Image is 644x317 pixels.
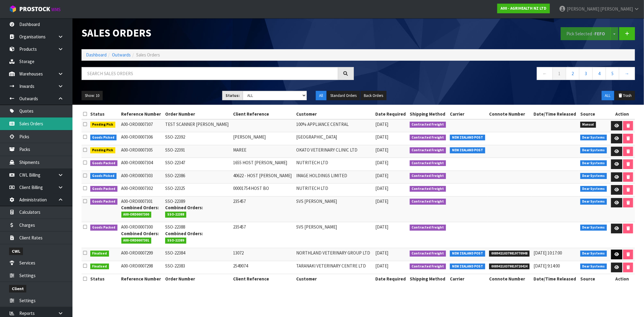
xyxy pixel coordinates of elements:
span: Manual [580,122,596,128]
strong: Combined Orders: [165,231,203,236]
span: Goods Picked [90,135,117,141]
span: NEW ZEALAND POST [450,135,485,141]
button: Standard Orders [327,91,360,101]
span: Finalised [90,251,109,257]
td: A00-ORD0007302 [120,184,164,197]
td: [GEOGRAPHIC_DATA] [295,132,374,145]
td: A00-ORD0007299 [120,248,164,261]
img: cube-alt.png [9,5,17,13]
td: MAREE [232,145,295,158]
a: 4 [592,67,606,80]
span: [DATE] [375,121,388,127]
th: Client Reference [232,109,295,119]
td: [PERSON_NAME] [232,132,295,145]
span: Contracted Freight [410,135,446,141]
td: 235457 [232,196,295,222]
td: NUTRITECH LTD [295,184,374,197]
strong: Combined Orders: [121,205,159,210]
th: Status [89,274,120,283]
th: Reference Number [120,109,164,119]
button: ALL [602,91,614,101]
td: A00-ORD0007306 [120,132,164,145]
a: 3 [579,67,593,80]
h1: Sales Orders [82,27,354,39]
th: Shipping Method [408,109,449,119]
span: Contracted Freight [410,264,446,270]
span: SSO-22389 [165,238,186,244]
td: 235457 [232,222,295,248]
strong: A00 - AGRIHEALTH NZ LTD [501,6,546,11]
td: 1655 HOST [PERSON_NAME] [232,158,295,171]
span: Goods Packed [90,225,118,231]
span: NEW ZEALAND POST [450,251,485,257]
span: CWL [9,248,23,255]
td: IMAGE HOLDINGS LIMITED [295,171,374,184]
span: NEW ZEALAND POST [450,147,485,153]
td: A00-ORD0007301 [120,196,164,222]
th: Action [609,274,635,283]
span: ProStock [19,5,50,13]
span: [PERSON_NAME] [567,6,599,12]
a: A00 - AGRIHEALTH NZ LTD [497,4,550,13]
span: [DATE] [375,185,388,191]
span: Contracted Freight [410,122,446,128]
span: [DATE] [375,173,388,178]
span: [DATE] 9:14:00 [533,263,560,269]
span: Dear Systems [580,186,607,192]
span: Dear Systems [580,160,607,166]
input: Search sales orders [82,67,338,80]
button: Trash [615,91,635,101]
th: Carrier [448,109,488,119]
span: [DATE] [375,147,388,153]
td: A00-ORD0007307 [120,119,164,132]
th: Source [579,274,609,283]
th: Order Number [164,274,232,283]
span: Contracted Freight [410,147,446,153]
span: Contracted Freight [410,225,446,231]
span: 00894210379819720424 [489,264,530,270]
th: Reference Number [120,274,164,283]
a: 1 [553,67,566,80]
span: Dear Systems [580,251,607,257]
span: Dear Systems [580,147,607,153]
td: 40622 - HOST [PERSON_NAME] [232,171,295,184]
strong: FEFO [594,31,605,37]
td: OKATO VETERINARY CLINIC LTD [295,145,374,158]
span: Contracted Freight [410,186,446,192]
td: SSO-22392 [164,132,232,145]
span: Contracted Freight [410,251,446,257]
span: Dear Systems [580,135,607,141]
span: Goods Packed [90,199,118,205]
th: Date/Time Released [532,274,579,283]
th: Client Reference [232,274,295,283]
button: All [316,91,326,101]
strong: Status: [226,93,240,98]
button: Back Orders [360,91,386,101]
td: SSO-22347 [164,158,232,171]
span: [DATE] [375,134,388,140]
span: [PERSON_NAME] [600,6,633,12]
td: A00-ORD0007298 [120,261,164,274]
span: SSO-22388 [165,212,186,218]
strong: Combined Orders: [165,205,203,210]
td: NORTHLAND VETERINARY GROUP LTD [295,248,374,261]
span: Pending Pick [90,147,116,153]
span: Contracted Freight [410,173,446,179]
span: Sales Orders [136,52,160,58]
td: SSO-22383 [164,261,232,274]
td: SVS [PERSON_NAME] [295,196,374,222]
span: 00894210379819770948 [489,251,530,257]
small: WMS [51,7,61,12]
th: Source [579,109,609,119]
span: [DATE] [375,250,388,256]
span: [DATE] 10:17:00 [533,250,562,256]
td: NUTRITECH LTD [295,158,374,171]
span: Dear Systems [580,264,607,270]
td: 2549074 [232,261,295,274]
td: SSO-22384 [164,248,232,261]
th: Action [609,109,635,119]
span: Dear Systems [580,225,607,231]
td: A00-ORD0007300 [120,222,164,248]
span: Goods Packed [90,160,118,166]
td: TARANAKI VETERINARY CENTRE LTD [295,261,374,274]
